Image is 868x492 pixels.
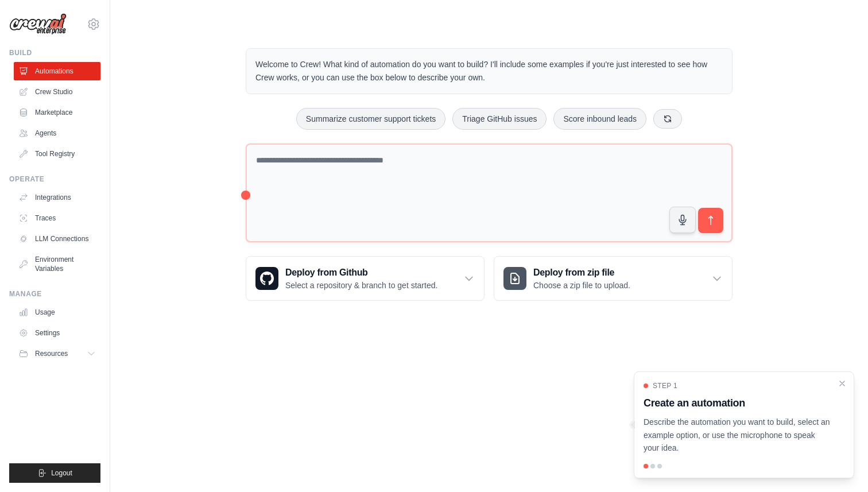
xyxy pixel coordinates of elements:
a: Usage [14,303,100,321]
button: Score inbound leads [553,108,646,130]
a: Settings [14,324,100,342]
a: Automations [14,62,100,80]
button: Logout [9,463,100,483]
a: Tool Registry [14,145,100,163]
button: Close walkthrough [838,379,847,388]
span: Resources [35,349,68,358]
span: Step 1 [653,381,677,390]
h3: Create an automation [644,395,831,411]
a: Integrations [14,188,100,207]
p: Choose a zip file to upload. [533,280,630,291]
div: Manage [9,289,100,299]
button: Triage GitHub issues [452,108,547,130]
h3: Deploy from zip file [533,266,630,280]
p: Describe the automation you want to build, select an example option, or use the microphone to spe... [644,416,831,455]
a: Marketplace [14,103,100,122]
img: Logo [9,13,67,35]
a: LLM Connections [14,230,100,248]
button: Resources [14,344,100,363]
span: Logout [51,468,72,478]
a: Crew Studio [14,83,100,101]
div: Build [9,48,100,57]
h3: Deploy from Github [285,266,437,280]
div: Operate [9,175,100,184]
a: Traces [14,209,100,227]
p: Welcome to Crew! What kind of automation do you want to build? I'll include some examples if you'... [255,58,723,84]
a: Environment Variables [14,250,100,278]
a: Agents [14,124,100,142]
button: Summarize customer support tickets [296,108,445,130]
p: Select a repository & branch to get started. [285,280,437,291]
